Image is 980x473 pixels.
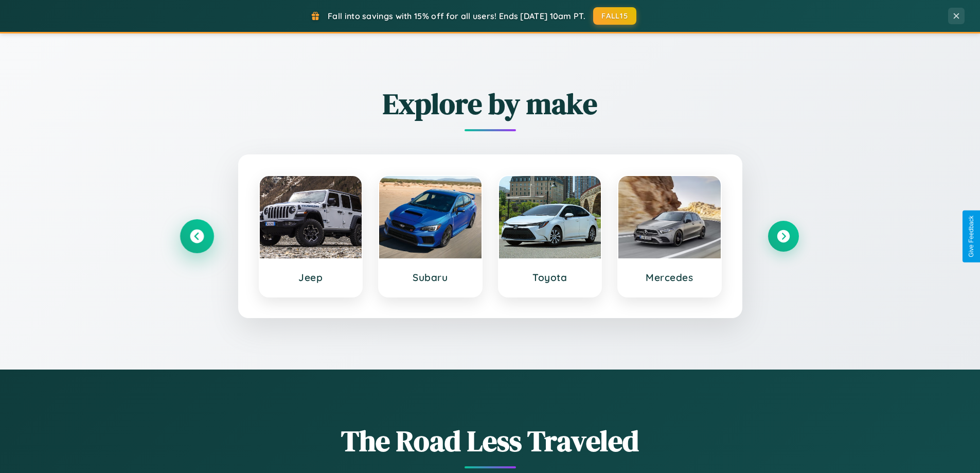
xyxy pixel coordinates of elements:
h1: The Road Less Traveled [182,421,799,461]
span: Fall into savings with 15% off for all users! Ends [DATE] 10am PT. [328,11,585,21]
h3: Subaru [389,271,471,284]
h2: Explore by make [182,84,799,124]
h3: Jeep [270,271,352,284]
h3: Mercedes [629,271,710,284]
button: FALL15 [593,7,636,25]
h3: Toyota [509,271,591,284]
div: Give Feedback [968,216,975,257]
